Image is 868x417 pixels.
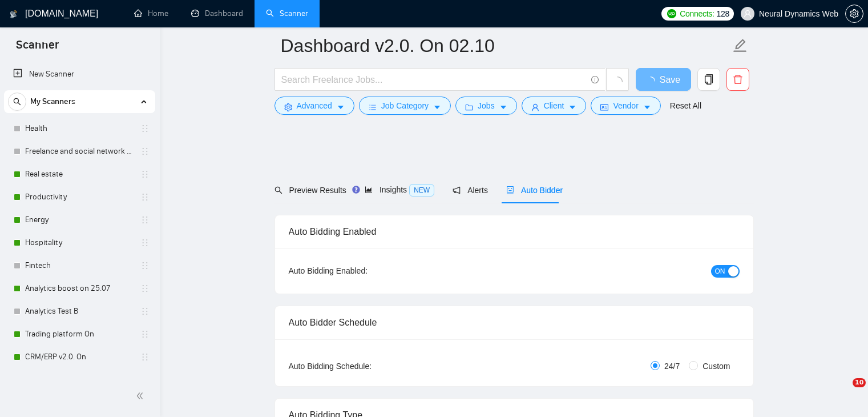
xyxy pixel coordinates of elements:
[134,9,168,18] a: homeHome
[646,77,660,86] span: loading
[25,277,134,300] a: Analytics boost on 25.07
[612,77,623,87] span: loading
[274,97,354,115] button: settingAdvancedcaret-down
[613,99,638,112] span: Vendor
[744,10,752,18] span: user
[591,76,599,83] span: info-circle
[453,186,461,194] span: notification
[365,185,434,194] span: Insights
[191,9,243,18] a: dashboardDashboard
[715,265,725,278] span: ON
[433,103,441,111] span: caret-down
[453,186,488,195] span: Alerts
[853,378,866,387] span: 10
[25,368,134,391] a: CRM/ERP v2.0. Test B Off
[9,98,26,106] span: search
[506,186,514,194] span: robot
[717,7,729,20] span: 128
[381,99,429,112] span: Job Category
[465,103,473,111] span: folder
[289,264,439,277] div: Auto Bidding Enabled:
[25,186,134,209] a: Productivity
[409,184,434,197] span: NEW
[499,103,507,111] span: caret-down
[337,103,345,111] span: caret-down
[531,103,539,111] span: user
[140,330,150,339] span: holder
[25,300,134,323] a: Analytics Test B
[351,185,361,195] div: Tooltip anchor
[667,9,676,18] img: upwork-logo.png
[4,63,155,86] li: New Scanner
[7,37,68,61] span: Scanner
[600,103,608,111] span: idcard
[25,231,134,254] a: Hospitality
[25,117,134,140] a: Health
[846,9,863,18] span: setting
[660,73,680,87] span: Save
[369,103,377,111] span: bars
[140,215,150,224] span: holder
[506,186,563,195] span: Auto Bidder
[698,74,720,85] span: copy
[733,38,748,53] span: edit
[140,147,150,156] span: holder
[25,209,134,231] a: Energy
[140,284,150,293] span: holder
[726,68,749,91] button: delete
[284,103,292,111] span: setting
[140,261,150,270] span: holder
[289,360,439,372] div: Auto Bidding Schedule:
[13,63,146,86] a: New Scanner
[25,323,134,346] a: Trading platform On
[274,186,346,195] span: Preview Results
[274,186,282,194] span: search
[281,31,730,60] input: Scanner name...
[829,378,857,406] iframe: Intercom live chat
[845,5,863,23] button: setting
[591,97,660,115] button: idcardVendorcaret-down
[643,103,651,111] span: caret-down
[289,306,740,339] div: Auto Bidder Schedule
[140,352,150,362] span: holder
[25,163,134,186] a: Real estate
[140,307,150,316] span: holder
[140,170,150,179] span: holder
[10,5,18,23] img: logo
[698,360,734,372] span: Custom
[140,124,150,133] span: holder
[25,346,134,368] a: CRM/ERP v2.0. On
[266,9,308,18] a: searchScanner
[680,7,714,20] span: Connects:
[522,97,587,115] button: userClientcaret-down
[30,90,75,113] span: My Scanners
[25,140,134,163] a: Freelance and social network (change includes)
[727,74,749,85] span: delete
[544,99,564,112] span: Client
[660,360,684,372] span: 24/7
[455,97,517,115] button: folderJobscaret-down
[670,99,701,112] a: Reset All
[8,93,26,111] button: search
[281,73,586,87] input: Search Freelance Jobs...
[365,186,373,194] span: area-chart
[697,68,720,91] button: copy
[636,68,691,91] button: Save
[845,9,863,18] a: setting
[140,238,150,247] span: holder
[478,99,495,112] span: Jobs
[568,103,576,111] span: caret-down
[25,254,134,277] a: Fintech
[289,215,740,248] div: Auto Bidding Enabled
[140,193,150,202] span: holder
[359,97,451,115] button: barsJob Categorycaret-down
[297,99,332,112] span: Advanced
[136,390,147,402] span: double-left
